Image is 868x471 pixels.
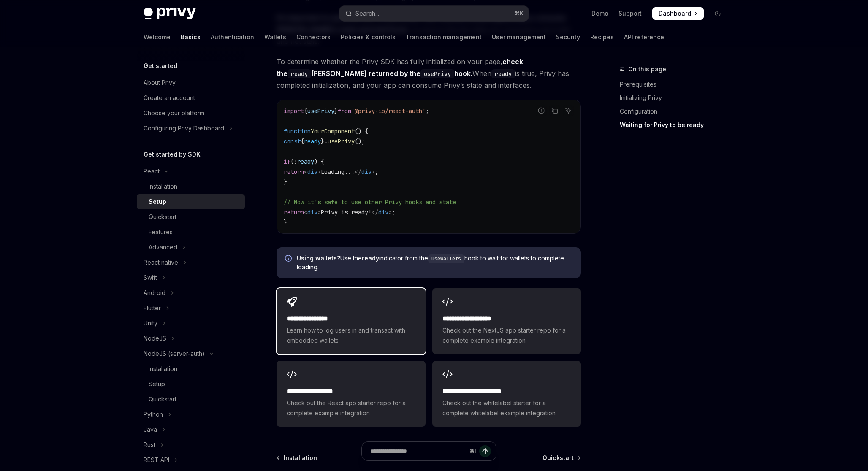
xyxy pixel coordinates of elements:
span: On this page [628,64,666,74]
a: Authentication [211,27,254,47]
span: = [324,138,328,145]
a: Waiting for Privy to be ready [620,118,731,132]
span: import [284,107,304,115]
a: Setup [137,376,245,392]
span: To determine whether the Privy SDK has fully initialized on your page, When is true, Privy has co... [277,56,581,91]
div: Rust [144,440,155,450]
span: } [284,178,287,186]
button: Toggle Swift section [137,270,245,285]
span: ; [375,168,378,176]
a: Dashboard [652,7,704,20]
span: usePrivy [307,107,334,115]
a: Recipes [590,27,614,47]
span: </ [355,168,361,176]
span: if [284,158,290,165]
code: ready [288,69,311,78]
span: ! [294,158,297,165]
button: Toggle NodeJS (server-auth) section [137,346,245,361]
a: Quickstart [137,209,245,225]
a: Choose your platform [137,106,245,121]
a: Installation [137,361,245,376]
span: div [307,168,317,176]
div: NodeJS (server-auth) [144,349,205,359]
a: ready [362,254,379,262]
button: Toggle Java section [137,422,245,437]
span: return [284,168,304,176]
span: Dashboard [659,9,691,18]
a: User management [492,27,546,47]
div: Installation [149,364,177,374]
svg: Info [285,255,293,263]
span: div [307,208,317,216]
h5: Get started by SDK [144,149,201,160]
span: > [317,168,321,176]
span: > [372,168,375,176]
button: Copy the contents from the code block [549,105,560,116]
a: Features [137,225,245,240]
span: const [284,138,301,145]
div: Configuring Privy Dashboard [144,123,224,133]
span: ready [297,158,314,165]
div: Quickstart [149,212,176,222]
div: Java [144,425,157,435]
a: Transaction management [406,27,482,47]
div: Unity [144,318,157,328]
a: Wallets [264,27,286,47]
a: Prerequisites [620,78,731,91]
div: Swift [144,273,157,283]
span: } [284,219,287,226]
a: **** **** **** ****Check out the NextJS app starter repo for a complete example integration [432,288,581,354]
span: '@privy-io/react-auth' [351,107,426,115]
button: Toggle Configuring Privy Dashboard section [137,121,245,136]
div: NodeJS [144,333,166,344]
span: ) { [314,158,324,165]
span: } [321,138,324,145]
div: Advanced [149,242,177,252]
div: Python [144,409,163,420]
span: < [304,208,307,216]
button: Send message [479,445,491,457]
span: < [304,168,307,176]
div: Android [144,288,165,298]
span: (); [355,138,365,145]
span: Learn how to log users in and transact with embedded wallets [287,325,415,346]
span: usePrivy [328,138,355,145]
div: Setup [149,197,166,207]
a: Connectors [296,27,331,47]
span: return [284,208,304,216]
span: Use the indicator from the hook to wait for wallets to complete loading. [297,254,572,271]
a: Security [556,27,580,47]
span: div [361,168,372,176]
img: dark logo [144,8,196,19]
code: ready [491,69,515,78]
span: > [388,208,392,216]
a: Setup [137,194,245,209]
span: } [334,107,338,115]
span: // Now it's safe to use other Privy hooks and state [284,198,456,206]
span: YourComponent [311,127,355,135]
button: Toggle Advanced section [137,240,245,255]
span: { [301,138,304,145]
button: Toggle Unity section [137,316,245,331]
span: Check out the React app starter repo for a complete example integration [287,398,415,418]
input: Ask a question... [370,442,466,460]
button: Toggle Android section [137,285,245,300]
a: Demo [591,9,608,18]
button: Ask AI [563,105,574,116]
span: ; [392,208,395,216]
button: Toggle Rust section [137,437,245,452]
a: Support [618,9,642,18]
span: function [284,127,311,135]
span: () { [355,127,368,135]
span: Check out the NextJS app starter repo for a complete example integration [442,325,571,346]
span: ready [304,138,321,145]
button: Toggle Flutter section [137,300,245,316]
a: Policies & controls [341,27,396,47]
a: About Privy [137,75,245,90]
a: Initializing Privy [620,91,731,105]
div: Features [149,227,173,237]
button: Toggle NodeJS section [137,331,245,346]
div: Choose your platform [144,108,204,118]
a: Basics [181,27,201,47]
span: </ [372,208,378,216]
